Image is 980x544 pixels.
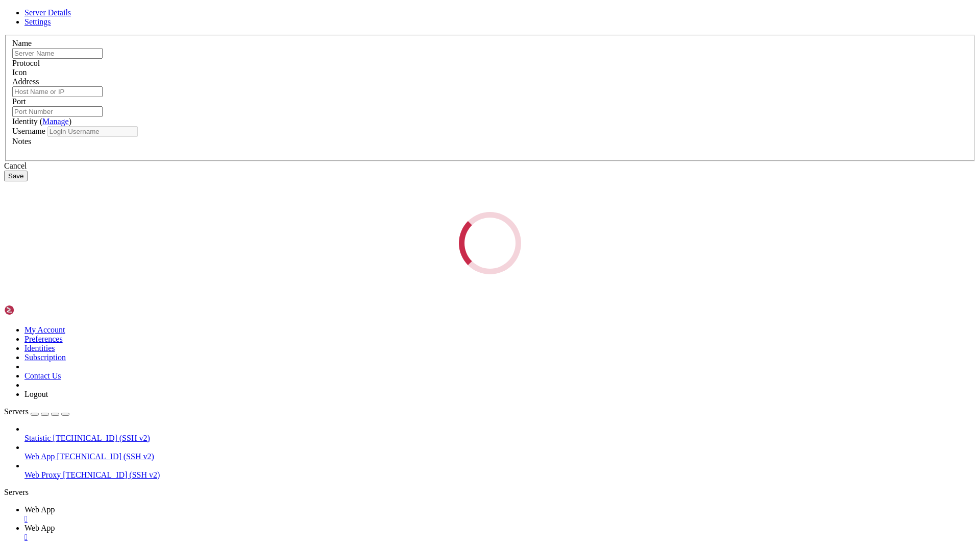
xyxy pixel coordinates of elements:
[24,434,51,442] span: Statistic
[4,171,28,181] button: Save
[4,25,847,35] x-row: * Documentation: [URL][DOMAIN_NAME]
[24,524,976,542] a: Web App
[47,126,138,137] input: Login Username
[4,219,847,229] x-row: 1 of these updates is a standard security update.
[24,344,55,352] a: Identities
[24,452,55,461] span: Web App
[24,8,71,17] a: Server Details
[4,35,847,45] x-row: * Management: [URL][DOMAIN_NAME]
[4,106,847,116] x-row: Memory usage: 24% IPv4 address for ens3: [TECHNICAL_ID]
[24,533,976,542] a: 
[4,229,847,239] x-row: To see these additional updates run: apt list --upgradable
[4,96,847,106] x-row: Usage of /: 16.2% of 29.44GB Users logged in: 0
[4,300,847,311] x-row: Last login: [DATE] from [TECHNICAL_ID]
[24,335,63,343] a: Preferences
[24,524,55,532] span: Web App
[24,390,48,398] a: Logout
[42,117,69,126] a: Manage
[24,505,976,524] a: Web App
[24,470,976,480] a: Web Proxy [TECHNICAL_ID] (SSH v2)
[4,137,847,147] x-row: * Strictly confined Kubernetes makes edge and IoT secure. Learn how MicroK8s
[4,305,63,315] img: Shellngn
[24,461,976,480] li: Web Proxy [TECHNICAL_ID] (SSH v2)
[4,86,847,96] x-row: System load: 0.0 Processes: 103
[24,325,65,334] a: My Account
[4,290,847,300] x-row: *** System restart required ***
[4,488,976,497] div: Servers
[4,407,29,416] span: Servers
[12,117,71,126] label: Identity
[4,147,847,157] x-row: just raised the bar for easy, resilient and secure K8s cluster deployment.
[24,353,66,362] a: Subscription
[24,17,51,26] a: Settings
[12,106,103,117] input: Port Number
[40,117,71,126] span: ( )
[12,48,103,59] input: Server Name
[24,443,976,461] li: Web App [TECHNICAL_ID] (SSH v2)
[12,39,32,48] label: Name
[4,249,847,259] x-row: Enable ESM Apps to receive additional future security updates.
[24,371,61,380] a: Contact Us
[4,259,847,270] x-row: See [URL][DOMAIN_NAME] or run: sudo pro status
[12,77,39,86] label: Address
[12,68,27,77] label: Icon
[63,470,160,479] span: [TECHNICAL_ID] (SSH v2)
[24,514,976,524] a: 
[4,311,847,321] x-row: root@s168539:~#
[4,65,847,76] x-row: System information as of [DATE]
[12,97,26,106] label: Port
[4,188,847,198] x-row: Expanded Security Maintenance for Applications is not enabled.
[12,59,40,67] label: Protocol
[4,116,847,127] x-row: Swap usage: 0% IPv6 address for ens3: [TECHNICAL_ID]
[4,407,69,416] a: Servers
[12,137,31,146] label: Notes
[454,206,527,279] div: Loading...
[53,434,150,442] span: [TECHNICAL_ID] (SSH v2)
[4,208,847,219] x-row: 10 updates can be applied immediately.
[24,424,976,443] li: Statistic [TECHNICAL_ID] (SSH v2)
[24,452,976,461] a: Web App [TECHNICAL_ID] (SSH v2)
[12,86,103,97] input: Host Name or IP
[57,452,154,461] span: [TECHNICAL_ID] (SSH v2)
[12,127,45,135] label: Username
[24,505,55,514] span: Web App
[24,470,61,479] span: Web Proxy
[69,311,73,321] div: (16, 30)
[4,4,847,14] x-row: Welcome to Ubuntu 24.04.3 LTS (GNU/Linux 6.8.0-60-generic x86_64)
[4,168,847,178] x-row: [URL][DOMAIN_NAME]
[4,45,847,55] x-row: * Support: [URL][DOMAIN_NAME]
[24,434,976,443] a: Statistic [TECHNICAL_ID] (SSH v2)
[4,161,976,171] div: Cancel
